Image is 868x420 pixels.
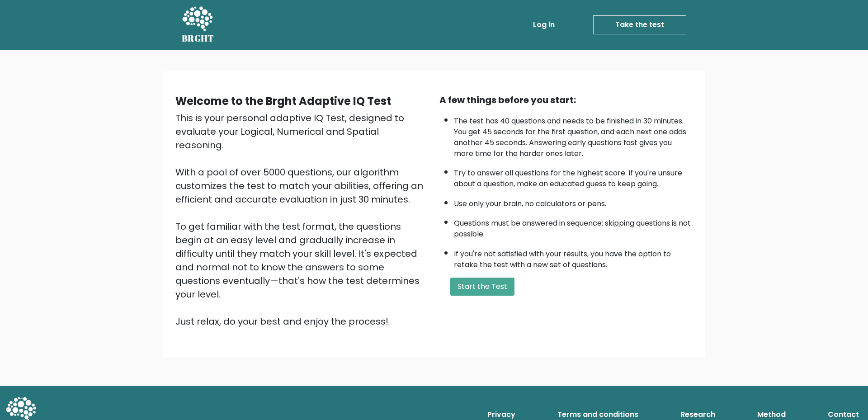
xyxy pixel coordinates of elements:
[454,244,693,270] li: If you're not satisfied with your results, you have the option to retake the test with a new set ...
[454,194,693,209] li: Use only your brain, no calculators or pens.
[182,33,214,44] h5: BRGHT
[450,278,514,296] button: Start the Test
[182,4,214,46] a: BRGHT
[175,94,391,109] b: Welcome to the Brght Adaptive IQ Test
[529,16,558,34] a: Log in
[454,213,693,240] li: Questions must be answered in sequence; skipping questions is not possible.
[454,111,693,159] li: The test has 40 questions and needs to be finished in 30 minutes. You get 45 seconds for the firs...
[439,93,693,107] div: A few things before you start:
[175,111,429,328] div: This is your personal adaptive IQ Test, designed to evaluate your Logical, Numerical and Spatial ...
[454,163,693,189] li: Try to answer all questions for the highest score. If you're unsure about a question, make an edu...
[593,15,686,34] a: Take the test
